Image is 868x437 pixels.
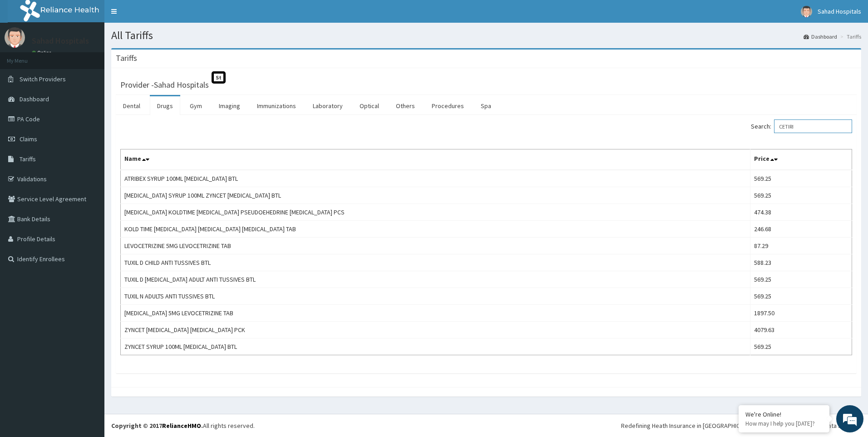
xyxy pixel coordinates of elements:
[750,238,852,254] td: 87.29
[750,170,852,187] td: 569.25
[111,30,861,41] h1: All Tariffs
[53,114,125,206] span: We're online!
[389,96,422,115] a: Others
[750,204,852,221] td: 474.38
[212,71,226,84] span: St
[116,96,148,115] a: Dental
[47,51,153,63] div: Chat with us now
[804,33,837,40] a: Dashboard
[121,149,750,170] th: Name
[121,338,750,355] td: ZYNCET SYRUP 100ML [MEDICAL_DATA] BTL
[751,119,852,133] label: Search:
[121,204,750,221] td: [MEDICAL_DATA] KOLDTIME [MEDICAL_DATA] PSEUDOEHEDRINE [MEDICAL_DATA] PCS
[774,119,852,133] input: Search:
[750,187,852,204] td: 569.25
[20,95,49,103] span: Dashboard
[473,96,498,115] a: Spa
[121,238,750,254] td: LEVOCETRIZINE 5MG LEVOCETRIZINE TAB
[121,271,750,288] td: TUXIL D [MEDICAL_DATA] ADULT ANTI TUSSIVES BTL
[20,75,66,83] span: Switch Providers
[250,96,303,115] a: Immunizations
[121,221,750,238] td: KOLD TIME [MEDICAL_DATA] [MEDICAL_DATA] [MEDICAL_DATA] TAB
[32,50,54,56] a: Online
[750,254,852,271] td: 588.23
[116,54,137,62] h3: Tariffs
[5,27,25,48] img: User Image
[745,410,823,418] div: We're Online!
[17,45,37,68] img: d_794563401_company_1708531726252_794563401
[121,187,750,204] td: [MEDICAL_DATA] SYRUP 100ML ZYNCET [MEDICAL_DATA] BTL
[121,322,750,338] td: ZYNCET [MEDICAL_DATA] [MEDICAL_DATA] PCK
[121,288,750,305] td: TUXIL N ADULTS ANTI TUSSIVES BTL
[750,149,852,170] th: Price
[750,338,852,355] td: 569.25
[121,305,750,322] td: [MEDICAL_DATA] 5MG LEVOCETRIZINE TAB
[212,96,247,115] a: Imaging
[745,420,823,427] p: How may I help you today?
[424,96,471,115] a: Procedures
[121,170,750,187] td: ATRIBEX SYRUP 100ML [MEDICAL_DATA] BTL
[20,135,37,143] span: Claims
[621,421,861,430] div: Redefining Heath Insurance in [GEOGRAPHIC_DATA] using Telemedicine and Data Science!
[750,271,852,288] td: 569.25
[32,37,89,45] p: Sahad Hospitals
[838,33,861,40] li: Tariffs
[149,5,171,26] div: Minimize live chat window
[120,81,209,89] h3: Provider - Sahad Hospitals
[801,6,812,17] img: User Image
[104,414,868,437] footer: All rights reserved.
[121,254,750,271] td: TUXIL D CHILD ANTI TUSSIVES BTL
[306,96,350,115] a: Laboratory
[150,96,180,115] a: Drugs
[182,96,209,115] a: Gym
[352,96,386,115] a: Optical
[5,248,173,280] textarea: Type your message and hit 'Enter'
[20,155,36,163] span: Tariffs
[111,422,203,430] strong: Copyright © 2017 .
[750,288,852,305] td: 569.25
[818,7,861,15] span: Sahad Hospitals
[162,422,201,430] a: RelianceHMO
[750,305,852,322] td: 1897.50
[750,221,852,238] td: 246.68
[750,322,852,338] td: 4079.63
